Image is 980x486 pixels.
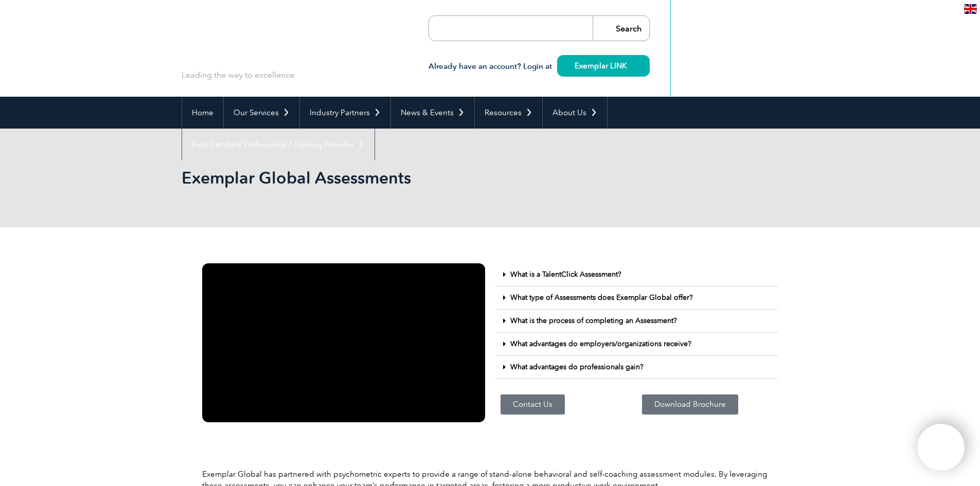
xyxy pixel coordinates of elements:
[182,97,223,129] a: Home
[654,401,726,408] span: Download Brochure
[510,363,644,371] a: What advantages do professionals gain?
[182,170,614,186] h2: Exemplar Global Assessments
[495,310,778,333] div: What is the process of completing an Assessment?
[510,270,621,279] a: What is a TalentClick Assessment?
[224,97,299,129] a: Our Services
[510,316,677,325] a: What is the process of completing an Assessment?
[642,394,738,415] a: Download Brochure
[391,97,474,129] a: News & Events
[495,286,778,310] div: What type of Assessments does Exemplar Global offer?
[182,69,294,81] p: Leading the way to excellence
[593,16,649,41] input: Search
[928,435,954,460] img: svg+xml;nitro-empty-id=MTk0NDoxMTY=-1;base64,PHN2ZyB2aWV3Qm94PSIwIDAgNDAwIDQwMCIgd2lkdGg9IjQwMCIg...
[495,333,778,356] div: What advantages do employers/organizations receive?
[510,339,691,348] a: What advantages do employers/organizations receive?
[964,4,977,14] img: en
[510,293,693,302] a: What type of Assessments does Exemplar Global offer?
[495,263,778,286] div: What is a TalentClick Assessment?
[557,55,650,77] a: Exemplar LINK
[501,394,565,415] a: Contact Us
[182,129,375,160] a: Find Certified Professional / Training Provider
[475,97,542,129] a: Resources
[627,63,632,68] img: svg+xml;nitro-empty-id=MzU2OjIzMg==-1;base64,PHN2ZyB2aWV3Qm94PSIwIDAgMTEgMTEiIHdpZHRoPSIxMSIgaGVp...
[513,401,553,408] span: Contact Us
[300,97,390,129] a: Industry Partners
[543,97,607,129] a: About Us
[495,356,778,379] div: What advantages do professionals gain?
[429,60,650,73] h3: Already have an account? Login at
